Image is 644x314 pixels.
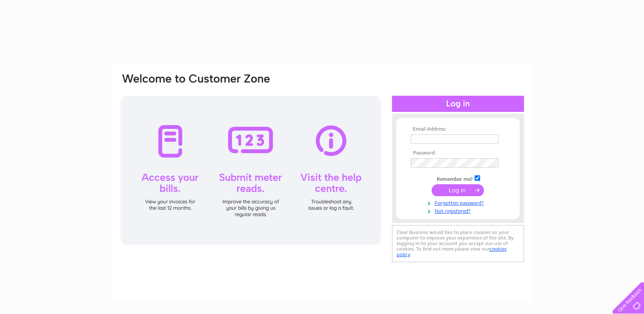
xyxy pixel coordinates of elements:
td: Remember me? [409,174,507,183]
th: Email Address: [409,126,507,132]
a: cookies policy [397,246,507,257]
div: Clear Business would like to place cookies on your computer to improve your experience of the sit... [392,225,524,262]
th: Password: [409,150,507,156]
a: Not registered? [411,206,507,214]
input: Submit [432,184,484,196]
a: Forgotten password? [411,198,507,206]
